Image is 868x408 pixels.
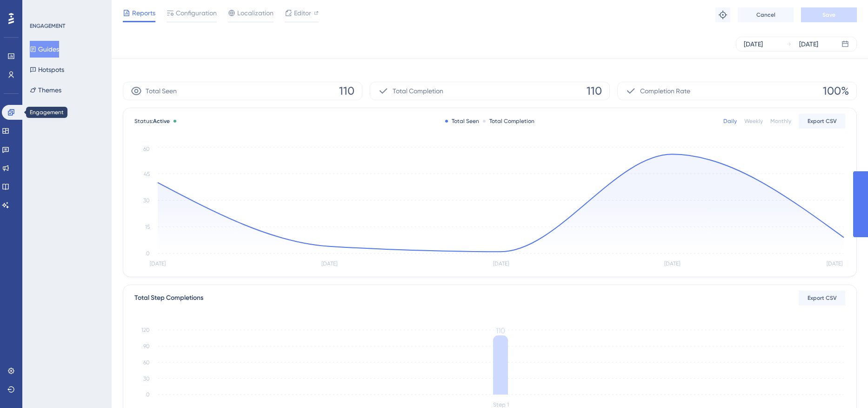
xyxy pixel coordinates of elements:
[134,117,170,125] span: Status:
[143,146,150,152] tspan: 60
[738,7,794,22] button: Cancel
[30,61,64,78] button: Hotspots
[756,11,775,19] span: Cancel
[640,85,690,97] span: Completion Rate
[823,84,849,98] span: 100%
[153,118,170,124] span: Active
[143,197,150,204] tspan: 30
[799,291,845,305] button: Export CSV
[799,114,845,129] button: Export CSV
[744,117,763,125] div: Weekly
[237,7,274,19] span: Localization
[808,117,837,125] span: Export CSV
[146,250,150,257] tspan: 0
[143,376,150,382] tspan: 30
[445,117,479,125] div: Total Seen
[143,343,150,350] tspan: 90
[822,11,835,19] span: Save
[134,292,203,304] div: Total Step Completions
[132,7,155,19] span: Reports
[799,39,818,50] div: [DATE]
[30,41,59,58] button: Guides
[30,22,65,30] div: ENGAGEMENT
[723,117,737,125] div: Daily
[393,85,443,97] span: Total Completion
[493,402,509,408] tspan: Step 1
[664,260,680,267] tspan: [DATE]
[827,260,842,267] tspan: [DATE]
[493,260,509,267] tspan: [DATE]
[770,117,791,125] div: Monthly
[146,391,150,398] tspan: 0
[483,117,534,125] div: Total Completion
[808,294,837,302] span: Export CSV
[150,260,166,267] tspan: [DATE]
[143,359,150,366] tspan: 60
[744,39,763,50] div: [DATE]
[144,171,150,177] tspan: 45
[141,327,150,333] tspan: 120
[176,7,217,19] span: Configuration
[146,85,177,97] span: Total Seen
[30,82,61,98] button: Themes
[496,326,505,335] tspan: 110
[339,84,354,98] span: 110
[801,7,857,22] button: Save
[294,7,311,19] span: Editor
[587,84,602,98] span: 110
[145,224,150,230] tspan: 15
[829,371,857,399] iframe: UserGuiding AI Assistant Launcher
[321,260,337,267] tspan: [DATE]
